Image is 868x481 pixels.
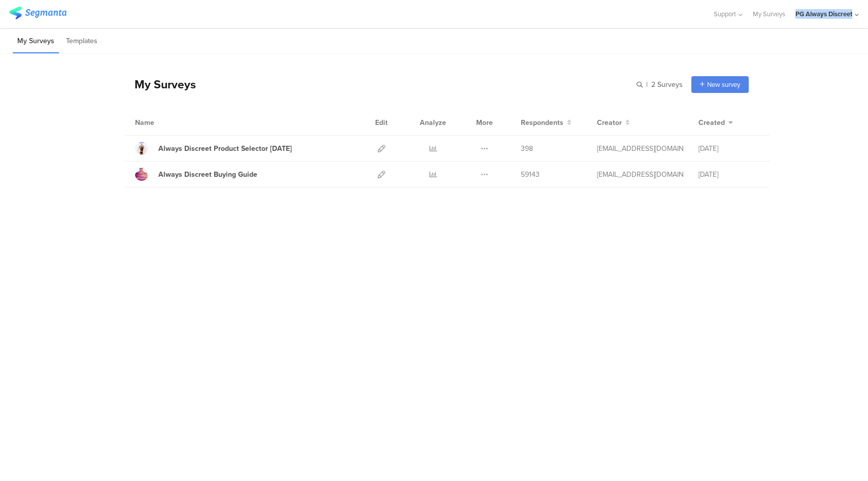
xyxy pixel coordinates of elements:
[597,169,683,180] div: talia@segmanta.com
[371,110,392,135] div: Edit
[714,9,736,19] span: Support
[13,29,59,53] li: My Surveys
[9,7,66,19] img: segmanta logo
[521,169,540,180] span: 59143
[521,117,563,128] span: Respondents
[698,143,759,154] div: [DATE]
[698,117,725,128] span: Created
[158,169,257,180] div: Always Discreet Buying Guide
[651,79,683,90] span: 2 Surveys
[698,117,733,128] button: Created
[474,110,495,135] div: More
[124,76,196,93] div: My Surveys
[521,143,533,154] span: 398
[597,143,683,154] div: eliran@segmanta.com
[698,169,759,180] div: [DATE]
[597,117,622,128] span: Creator
[158,143,292,154] div: Always Discreet Product Selector June 2024
[645,79,649,90] span: |
[418,110,448,135] div: Analyze
[597,117,630,128] button: Creator
[795,9,852,19] div: PG Always Discreet
[707,80,740,89] span: New survey
[521,117,572,128] button: Respondents
[135,142,292,155] a: Always Discreet Product Selector [DATE]
[135,117,196,128] div: Name
[61,29,102,53] li: Templates
[135,168,257,181] a: Always Discreet Buying Guide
